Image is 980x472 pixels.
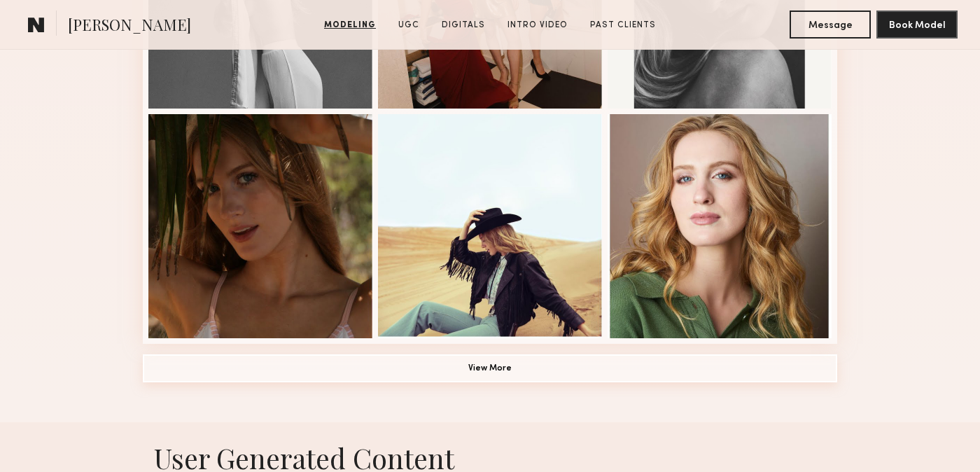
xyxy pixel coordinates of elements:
[393,19,425,32] a: UGC
[876,11,958,39] button: Book Model
[876,18,958,30] a: Book Model
[584,19,661,32] a: Past Clients
[318,19,381,32] a: Modeling
[436,19,491,32] a: Digitals
[143,354,837,382] button: View More
[790,11,871,39] button: Message
[68,14,191,39] span: [PERSON_NAME]
[502,19,573,32] a: Intro Video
